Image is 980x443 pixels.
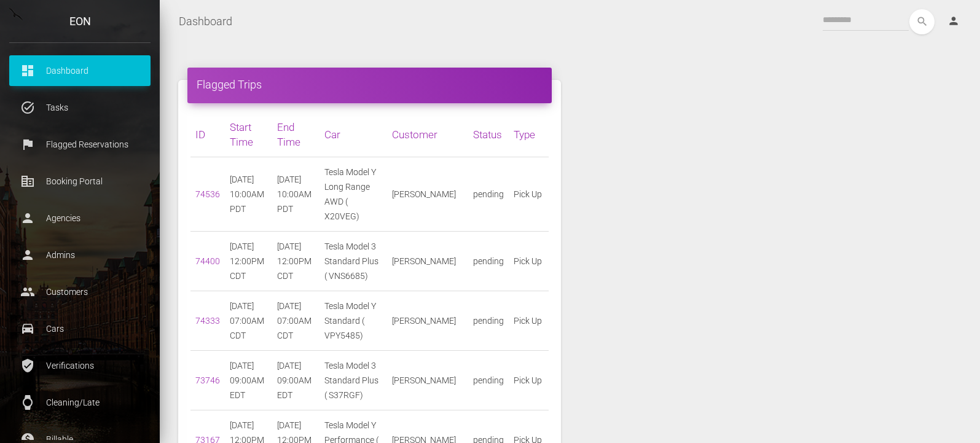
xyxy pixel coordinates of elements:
th: Car [319,112,387,157]
td: [DATE] 07:00AM CDT [225,291,272,351]
a: flag Flagged Reservations [9,129,151,160]
a: task_alt Tasks [9,92,151,123]
p: Admins [18,246,141,264]
h4: Flagged Trips [197,77,543,92]
td: [DATE] 10:00AM PDT [225,157,272,232]
p: Booking Portal [18,172,141,190]
th: Start Time [225,112,272,157]
th: ID [190,112,225,157]
a: dashboard Dashboard [9,55,151,86]
a: person Agencies [9,203,151,233]
td: Tesla Model Y Standard ( VPY5485) [319,291,387,351]
a: 74400 [195,256,220,266]
a: people Customers [9,276,151,307]
td: Tesla Model 3 Standard Plus ( S37RGF) [319,351,387,410]
th: End Time [272,112,319,157]
button: search [909,9,935,34]
a: person Admins [9,240,151,270]
p: Flagged Reservations [18,135,141,154]
p: Tasks [18,98,141,117]
a: 74536 [195,189,220,199]
td: Tesla Model 3 Standard Plus ( VNS6685) [319,232,387,291]
a: watch Cleaning/Late [9,387,151,418]
td: [DATE] 09:00AM EDT [225,351,272,410]
th: Status [468,112,509,157]
p: Agencies [18,209,141,227]
td: pending [468,351,509,410]
a: corporate_fare Booking Portal [9,166,151,197]
td: Pick Up [509,351,548,410]
a: person [938,9,971,34]
td: [DATE] 09:00AM EDT [272,351,319,410]
a: drive_eta Cars [9,313,151,344]
td: pending [468,291,509,351]
td: pending [468,157,509,232]
p: Customers [18,283,141,301]
a: 74333 [195,316,220,326]
th: Type [509,112,548,157]
td: Tesla Model Y Long Range AWD ( X20VEG) [319,157,387,232]
td: [DATE] 07:00AM CDT [272,291,319,351]
p: Dashboard [18,61,141,80]
td: [PERSON_NAME] [387,291,469,351]
td: pending [468,232,509,291]
td: Pick Up [509,157,548,232]
p: Verifications [18,356,141,375]
td: [PERSON_NAME] [387,157,469,232]
td: Pick Up [509,291,548,351]
td: [PERSON_NAME] [387,232,469,291]
td: [DATE] 12:00PM CDT [225,232,272,291]
i: person [947,15,960,27]
th: Customer [387,112,469,157]
a: Dashboard [179,6,232,37]
td: [DATE] 12:00PM CDT [272,232,319,291]
td: [PERSON_NAME] [387,351,469,410]
a: 73746 [195,375,220,385]
a: verified_user Verifications [9,350,151,381]
p: Cleaning/Late [18,393,141,412]
td: [DATE] 10:00AM PDT [272,157,319,232]
p: Cars [18,320,141,338]
td: Pick Up [509,232,548,291]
